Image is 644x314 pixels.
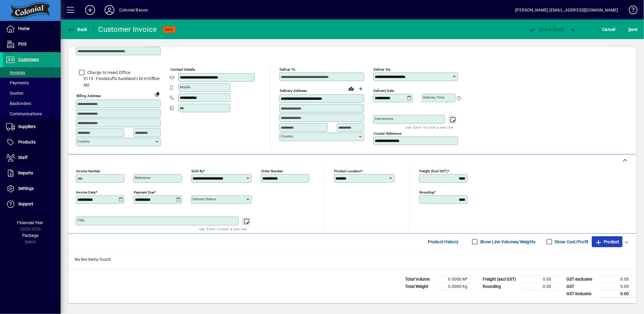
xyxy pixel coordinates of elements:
[356,84,366,94] button: Choose address
[3,78,61,88] a: Payments
[402,283,438,290] td: Total Weight
[624,1,636,21] a: Knowledge Base
[402,275,438,283] td: Total Volume
[18,140,35,144] span: Products
[3,135,61,150] a: Products
[99,25,157,34] div: Customer Invoice
[592,236,622,247] button: Product
[374,67,390,72] mat-label: Deliver via
[100,5,119,15] button: Profile
[539,27,542,32] span: P
[515,5,618,15] div: [PERSON_NAME] [EMAIL_ADDRESS][DOMAIN_NAME]
[22,233,39,238] span: Package
[67,27,87,32] span: Back
[199,225,247,232] mat-hint: Use 'Enter' to start a new line
[419,190,434,194] mat-label: Rounding
[166,28,173,32] span: NEW
[522,275,558,283] td: 0.00
[522,283,558,290] td: 0.00
[153,89,162,99] button: Copy to Delivery address
[3,88,61,98] a: Quotes
[529,27,564,32] span: ost & Email
[119,5,148,15] div: Colonial Bacon
[374,131,401,136] mat-label: Courier Reference
[261,169,283,173] mat-label: Order number
[281,134,293,138] mat-label: Country
[135,176,150,180] mat-label: Reference
[76,76,161,88] span: 5115 - Foodstuffs Auckland Ltd H/Office Akl
[438,283,475,290] td: 0.0000 Kg
[134,190,154,194] mat-label: Payment due
[18,26,29,31] span: Home
[334,169,361,173] mat-label: Product location
[191,169,203,173] mat-label: Sold by
[628,27,631,32] span: S
[77,139,89,143] mat-label: Country
[438,275,475,283] td: 0.0000 M³
[76,169,100,173] mat-label: Invoice number
[18,57,39,62] span: Customers
[3,21,61,36] a: Home
[18,171,33,175] span: Reports
[554,239,589,245] label: Show Cost/Profit
[80,5,100,15] button: Add
[18,124,35,129] span: Suppliers
[563,290,600,298] td: GST inclusive
[601,24,617,35] button: Cancel
[428,237,459,247] span: Product History
[3,150,61,165] a: Staff
[595,237,619,247] span: Product
[86,69,130,76] label: Charge to Head Office
[3,67,61,78] a: Invoices
[480,283,522,290] td: Rounding
[18,42,26,46] span: POS
[3,98,61,109] a: Backorders
[280,67,295,72] mat-label: Deliver To
[563,275,600,283] td: GST exclusive
[3,181,61,196] a: Settings
[3,109,61,119] a: Communications
[3,197,61,212] a: Support
[3,37,61,52] a: POS
[600,290,636,298] td: 0.00
[627,24,639,35] button: Save
[423,95,444,100] mat-label: Delivery time
[69,250,636,269] div: No line items found
[18,155,28,160] span: Staff
[180,85,190,89] mat-label: Mobile
[563,283,600,290] td: GST
[480,275,522,283] td: Freight (excl GST)
[65,24,89,35] button: Back
[526,24,567,35] button: Post & Email
[6,101,31,106] span: Backorders
[3,166,61,181] a: Reports
[600,275,636,283] td: 0.00
[18,186,34,191] span: Settings
[600,283,636,290] td: 0.00
[17,220,44,225] span: Financial Year
[479,239,536,245] label: Show Line Volumes/Weights
[374,89,394,93] mat-label: Delivery date
[406,124,453,131] mat-hint: Use 'Enter' to start a new line
[346,84,356,93] a: View on map
[6,70,25,75] span: Invoices
[602,25,616,34] span: Cancel
[425,236,461,247] button: Product History
[76,190,96,194] mat-label: Invoice date
[6,91,23,96] span: Quotes
[375,116,393,121] mat-label: Instructions
[77,218,84,222] mat-label: Title
[6,111,42,116] span: Communications
[193,197,216,201] mat-label: Delivery status
[628,25,638,34] span: ave
[419,169,448,173] mat-label: Freight (excl GST)
[18,201,33,206] span: Support
[6,80,29,85] span: Payments
[3,119,61,134] a: Suppliers
[61,24,94,35] app-page-header-button: Back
